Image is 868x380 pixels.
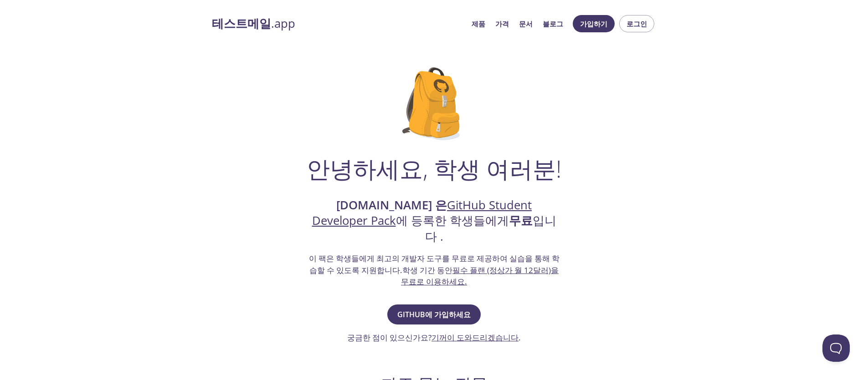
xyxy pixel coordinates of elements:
font: 무료 [509,213,533,228]
font: 궁금한 점이 있으신가요? [347,332,431,343]
font: 제품 [472,19,485,28]
a: 문서 [519,18,533,30]
a: GitHub Student Developer Pack [312,197,532,228]
font: 입니다 . [425,213,556,244]
font: 테스트메일 [212,15,271,31]
font: 가격 [495,19,509,28]
a: 제품 [472,18,485,30]
font: GitHub에 가입하세요 [397,309,471,319]
font: [DOMAIN_NAME] 은 [336,197,447,213]
iframe: Help Scout Beacon - Open [822,334,850,362]
font: 이 팩은 학생들에게 최고의 개발자 도구를 무료로 제공하여 실습을 통해 학습할 수 있도록 지원합니다. [309,253,560,275]
font: 로그인 [627,19,647,28]
font: . [519,332,521,343]
font: 블로그 [543,19,563,28]
font: 문서 [519,19,533,28]
button: 로그인 [619,15,654,32]
a: 가격 [495,18,509,30]
font: 학생 기간 동안 [402,265,452,275]
font: 가입하기 [580,19,607,28]
a: 필수 플랜 (정상가 월 12달러)을 무료로 이용하세요. [401,265,559,287]
font: 안녕하세요, 학생 여러분! [307,152,561,184]
font: 에 등록한 학생들에게 [396,213,509,228]
button: 가입하기 [573,15,615,32]
a: 기꺼이 도와드리겠습니다 [431,332,519,343]
a: 테스트메일.app [212,16,464,31]
a: 블로그 [543,18,563,30]
font: .app [271,15,295,31]
button: GitHub에 가입하세요 [387,304,481,324]
img: github-student-backpack.png [402,67,466,140]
